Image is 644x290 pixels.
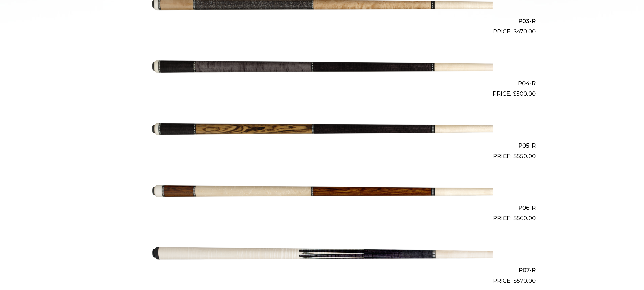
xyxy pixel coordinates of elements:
[513,153,517,159] span: $
[109,77,536,89] h2: P04-R
[513,215,536,221] bdi: 560.00
[109,264,536,276] h2: P07-R
[109,226,536,285] a: P07-R $570.00
[513,28,536,35] bdi: 470.00
[151,163,493,220] img: P06-R
[513,28,517,35] span: $
[109,15,536,27] h2: P03-R
[109,139,536,152] h2: P05-R
[109,163,536,223] a: P06-R $560.00
[513,277,517,284] span: $
[109,202,536,214] h2: P06-R
[513,277,536,284] bdi: 570.00
[513,215,517,221] span: $
[151,226,493,282] img: P07-R
[513,153,536,159] bdi: 550.00
[151,39,493,96] img: P04-R
[109,39,536,98] a: P04-R $500.00
[151,101,493,158] img: P05-R
[109,101,536,160] a: P05-R $550.00
[513,90,516,97] span: $
[513,90,536,97] bdi: 500.00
